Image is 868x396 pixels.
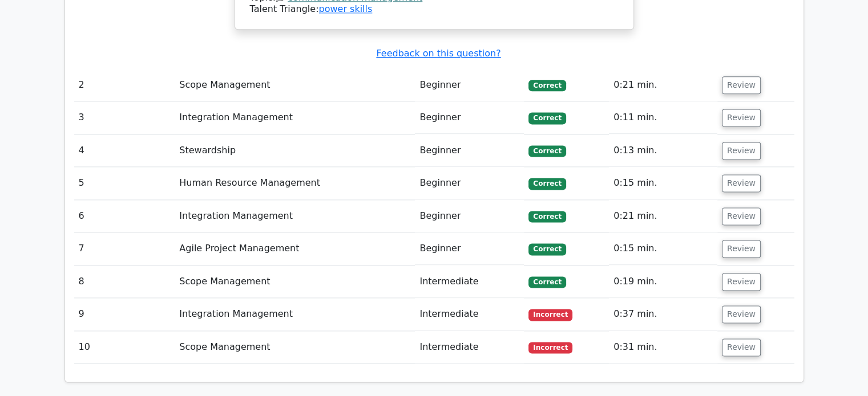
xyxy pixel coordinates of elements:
td: 8 [74,266,175,298]
td: 0:19 min. [609,266,717,298]
td: 0:31 min. [609,331,717,364]
td: Beginner [415,200,524,232]
td: 0:15 min. [609,232,717,265]
button: Review [722,207,761,225]
span: Incorrect [528,309,572,320]
td: 4 [74,134,175,167]
span: Correct [528,112,566,124]
td: 0:15 min. [609,167,717,199]
span: Correct [528,211,566,222]
td: Beginner [415,134,524,167]
button: Review [722,240,761,258]
button: Review [722,338,761,356]
td: Integration Management [175,200,415,232]
td: Intermediate [415,331,524,364]
td: 2 [74,69,175,101]
td: 3 [74,101,175,134]
td: Human Resource Management [175,167,415,199]
span: Correct [528,276,566,288]
td: Intermediate [415,266,524,298]
td: 9 [74,298,175,330]
td: Integration Management [175,101,415,134]
td: Scope Management [175,266,415,298]
td: Scope Management [175,331,415,364]
td: Agile Project Management [175,232,415,265]
a: Feedback on this question? [376,48,500,59]
span: Correct [528,80,566,91]
td: 10 [74,331,175,364]
td: Beginner [415,232,524,265]
td: Stewardship [175,134,415,167]
span: Incorrect [528,342,572,353]
td: 0:11 min. [609,101,717,134]
td: Beginner [415,167,524,199]
button: Review [722,109,761,126]
td: 0:37 min. [609,298,717,330]
button: Review [722,142,761,160]
td: Integration Management [175,298,415,330]
td: Beginner [415,101,524,134]
span: Correct [528,178,566,189]
button: Review [722,174,761,192]
a: power skills [318,3,372,14]
button: Review [722,305,761,323]
td: 0:21 min. [609,69,717,101]
td: 0:21 min. [609,200,717,232]
td: Beginner [415,69,524,101]
td: 0:13 min. [609,134,717,167]
button: Review [722,76,761,94]
span: Correct [528,243,566,255]
td: 6 [74,200,175,232]
td: 7 [74,232,175,265]
td: 5 [74,167,175,199]
td: Intermediate [415,298,524,330]
button: Review [722,273,761,291]
td: Scope Management [175,69,415,101]
span: Correct [528,145,566,157]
